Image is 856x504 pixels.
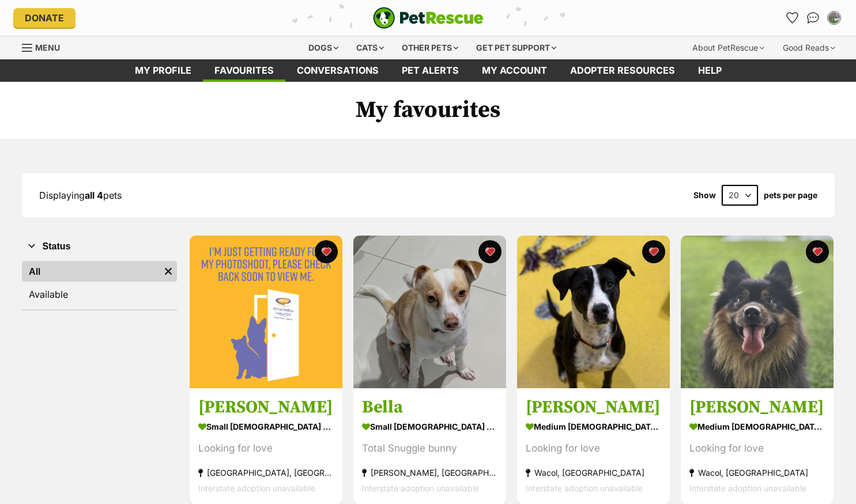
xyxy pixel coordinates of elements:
[362,465,497,481] div: [PERSON_NAME], [GEOGRAPHIC_DATA]
[764,191,817,200] label: pets per page
[39,190,122,201] span: Displaying pets
[198,484,315,494] span: Interstate adoption unavailable
[362,484,479,494] span: Interstate adoption unavailable
[526,397,661,419] h3: [PERSON_NAME]
[300,36,346,59] div: Dogs
[783,9,802,27] a: Favourites
[198,441,334,457] div: Looking for love
[373,7,484,29] img: logo-e224e6f780fb5917bec1dbf3a21bbac754714ae5b6737aabdf751b685950b380.svg
[22,239,177,254] button: Status
[689,397,825,419] h3: [PERSON_NAME]
[85,190,103,201] strong: all 4
[687,59,733,82] a: Help
[825,9,843,27] button: My account
[517,236,670,388] img: Stella
[526,419,661,435] div: medium [DEMOGRAPHIC_DATA] Dog
[198,419,334,435] div: small [DEMOGRAPHIC_DATA] Dog
[362,441,497,457] div: Total Snuggle bunny
[526,441,661,457] div: Looking for love
[806,240,829,263] button: favourite
[478,240,501,263] button: favourite
[828,12,840,24] img: Merelyn Matheson profile pic
[160,261,177,282] a: Remove filter
[285,59,390,82] a: conversations
[190,236,342,388] img: Stella
[526,484,643,494] span: Interstate adoption unavailable
[22,259,177,309] div: Status
[348,36,392,59] div: Cats
[22,284,177,305] a: Available
[775,36,843,59] div: Good Reads
[123,59,203,82] a: My profile
[198,465,334,481] div: [GEOGRAPHIC_DATA], [GEOGRAPHIC_DATA]
[689,419,825,435] div: medium [DEMOGRAPHIC_DATA] Dog
[394,36,466,59] div: Other pets
[470,59,559,82] a: My account
[373,7,484,29] a: PetRescue
[689,441,825,457] div: Looking for love
[684,36,772,59] div: About PetRescue
[315,240,338,263] button: favourite
[807,12,819,24] img: chat-41dd97257d64d25036548639549fe6c8038ab92f7586957e7f3b1b290dea8141.svg
[804,9,823,27] a: Conversations
[468,36,564,59] div: Get pet support
[526,465,661,481] div: Wacol, [GEOGRAPHIC_DATA]
[22,261,160,282] a: All
[642,240,665,263] button: favourite
[362,397,497,419] h3: Bella
[559,59,687,82] a: Adopter resources
[362,419,497,435] div: small [DEMOGRAPHIC_DATA] Dog
[198,397,334,419] h3: [PERSON_NAME]
[35,43,60,52] span: Menu
[693,191,716,200] span: Show
[783,9,843,27] ul: Account quick links
[203,59,285,82] a: Favourites
[681,236,834,388] img: Milo
[689,484,806,494] span: Interstate adoption unavailable
[353,236,506,388] img: Bella
[13,8,76,28] a: Donate
[689,465,825,481] div: Wacol, [GEOGRAPHIC_DATA]
[22,36,68,57] a: Menu
[390,59,470,82] a: Pet alerts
